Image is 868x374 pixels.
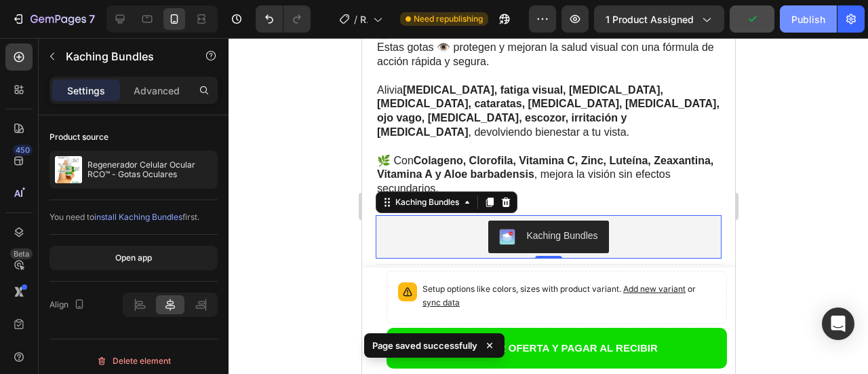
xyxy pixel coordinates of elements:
span: Need republishing [414,13,483,25]
div: Kaching Bundles [31,158,100,170]
div: Publish [791,12,825,26]
p: 7 [89,11,95,27]
div: 450 [13,145,33,155]
p: Page saved successfully [372,339,477,352]
strong: Colageno, Clorofila, Vitamina C, Zinc, Luteína, Zeaxantina, Vitamina A y Aloe barbadensis [15,117,351,143]
p: 🌿 Con , mejora la visión sin efectos secundarios. [15,116,358,158]
iframe: Design area [362,38,735,374]
img: product feature img [55,156,82,183]
span: / [354,12,357,26]
div: Open app [115,252,152,264]
div: Kaching Bundles [164,191,235,205]
button: 1 product assigned [594,5,724,33]
p: Advanced [134,83,180,98]
div: Align [50,296,87,314]
button: Open app [50,246,218,270]
p: Alivia , devolviendo bienestar a tu vista. [15,45,358,102]
div: Product source [50,131,108,143]
span: install Kaching Bundles [94,212,182,222]
p: Regenerador Celular Ocular RCO™ - Gotas Oculares [87,160,212,179]
div: Undo/Redo [256,5,311,33]
div: Delete element [96,353,171,369]
span: 1 product assigned [606,12,694,26]
div: You need to first. [50,211,218,223]
button: 7 [5,5,101,33]
div: Beta [10,248,33,259]
button: Delete element [50,350,218,372]
button: Kaching Bundles [126,183,246,215]
img: KachingBundles.png [137,191,153,207]
p: Settings [67,83,105,98]
div: Open Intercom Messenger [822,307,854,340]
p: Kaching Bundles [66,48,181,64]
span: Regenerador Celular Ocular [360,12,368,26]
strong: [MEDICAL_DATA], fatiga visual, [MEDICAL_DATA], [MEDICAL_DATA], cataratas, [MEDICAL_DATA], [MEDICA... [15,46,357,100]
button: Publish [780,5,837,33]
